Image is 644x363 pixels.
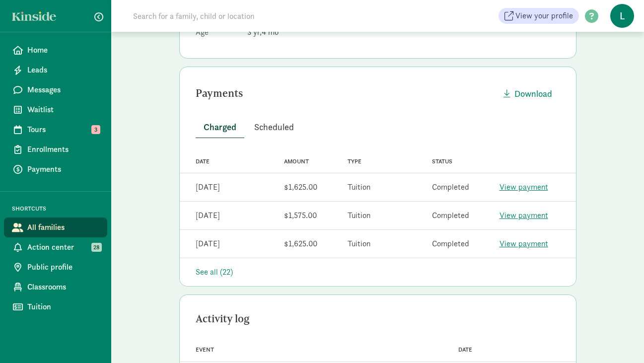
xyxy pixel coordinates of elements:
[196,210,220,221] div: [DATE]
[27,124,99,136] span: Tours
[458,346,472,353] span: Date
[432,210,469,221] div: Completed
[196,26,239,42] dt: Age
[348,158,361,165] span: Type
[499,8,579,24] a: View your profile
[196,238,220,250] div: [DATE]
[500,238,548,249] a: View payment
[4,140,107,159] a: Enrollments
[196,85,496,101] div: Payments
[4,277,107,297] a: Classrooms
[4,297,107,317] a: Tuition
[91,243,102,252] span: 28
[432,181,469,193] div: Completed
[262,27,279,37] span: 4
[4,159,107,179] a: Payments
[610,4,634,28] span: L
[127,6,406,26] input: Search for a family, child or location
[27,163,99,175] span: Payments
[27,241,99,253] span: Action center
[204,120,236,134] span: Charged
[196,181,220,193] div: [DATE]
[27,261,99,273] span: Public profile
[27,144,99,155] span: Enrollments
[500,182,548,192] a: View payment
[27,104,99,116] span: Waitlist
[348,238,370,250] div: Tuition
[4,218,107,237] a: All families
[348,181,370,193] div: Tuition
[284,158,309,165] span: Amount
[247,27,262,37] span: 3
[4,120,107,140] a: Tours 3
[196,311,560,327] div: Activity log
[496,83,560,104] button: Download
[91,125,100,134] span: 3
[246,116,302,138] button: Scheduled
[4,257,107,277] a: Public profile
[27,281,99,293] span: Classrooms
[196,158,210,165] span: Date
[432,238,469,250] div: Completed
[27,44,99,56] span: Home
[27,221,99,233] span: All families
[432,158,452,165] span: Status
[196,346,214,353] span: Event
[196,266,560,278] div: See all (22)
[27,64,99,76] span: Leads
[514,87,552,100] span: Download
[4,40,107,60] a: Home
[284,238,317,250] div: $1,625.00
[4,80,107,100] a: Messages
[27,84,99,96] span: Messages
[4,237,107,257] a: Action center 28
[196,116,244,138] button: Charged
[500,210,548,220] a: View payment
[27,301,99,313] span: Tuition
[594,315,644,363] iframe: Chat Widget
[348,210,370,221] div: Tuition
[284,181,317,193] div: $1,625.00
[515,10,573,22] span: View your profile
[4,100,107,120] a: Waitlist
[284,210,317,221] div: $1,575.00
[4,60,107,80] a: Leads
[254,120,294,134] span: Scheduled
